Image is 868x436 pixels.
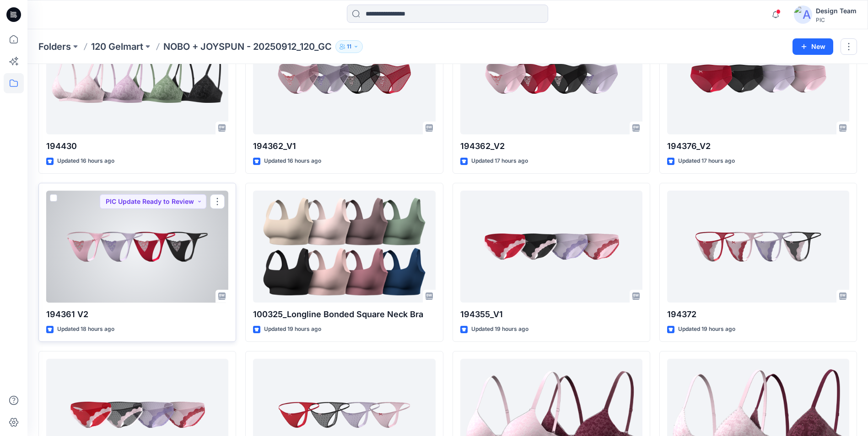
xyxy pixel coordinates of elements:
p: 194430 [46,140,228,153]
p: 194355_V1 [460,308,642,321]
a: 194372 [667,191,849,303]
a: 194376_V2 [667,22,849,134]
a: 194355_V1 [460,191,642,303]
button: 11 [335,40,363,53]
a: 194430 [46,22,228,134]
p: 194372 [667,308,849,321]
p: Updated 17 hours ago [678,156,735,166]
p: Updated 19 hours ago [264,324,321,334]
div: Design Team [816,5,857,16]
p: 194362_V1 [253,140,435,153]
p: Updated 19 hours ago [678,324,735,334]
a: Folders [38,40,71,53]
p: 194376_V2 [667,140,849,153]
p: Updated 16 hours ago [264,156,321,166]
a: 194362_V2 [460,22,642,134]
p: NOBO + JOYSPUN - 20250912_120_GC [163,40,332,53]
p: Updated 16 hours ago [57,156,114,166]
a: 194362_V1 [253,22,435,134]
a: 120 Gelmart [91,40,143,53]
a: 194361 V2 [46,191,228,303]
p: Updated 17 hours ago [471,156,528,166]
p: 100325_Longline Bonded Square Neck Bra [253,308,435,321]
p: 11 [347,42,351,52]
div: PIC [816,16,857,23]
button: New [793,38,833,55]
p: Updated 19 hours ago [471,324,528,334]
img: avatar [794,5,812,24]
p: 194361 V2 [46,308,228,321]
p: 194362_V2 [460,140,642,153]
p: Updated 18 hours ago [57,324,114,334]
a: 100325_Longline Bonded Square Neck Bra [253,191,435,303]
